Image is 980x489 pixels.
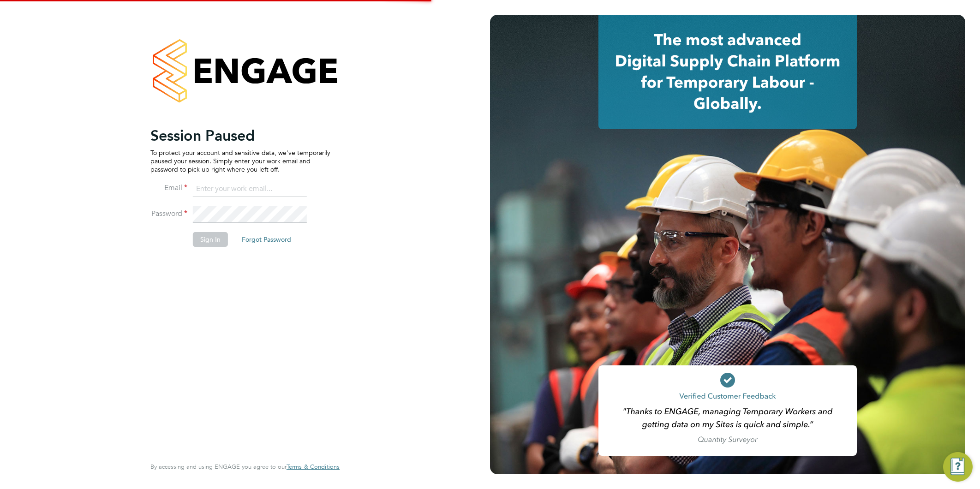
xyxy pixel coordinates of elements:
[193,181,307,197] input: Enter your work email...
[234,232,299,247] button: Forgot Password
[150,183,187,193] label: Email
[287,463,340,471] span: Terms & Conditions
[193,232,228,247] button: Sign In
[150,149,330,174] p: To protect your account and sensitive data, we've temporarily paused your session. Simply enter y...
[943,452,973,482] button: Engage Resource Center
[150,126,330,145] h2: Session Paused
[150,463,340,471] span: By accessing and using ENGAGE you agree to our
[150,209,187,219] label: Password
[287,463,340,471] a: Terms & Conditions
